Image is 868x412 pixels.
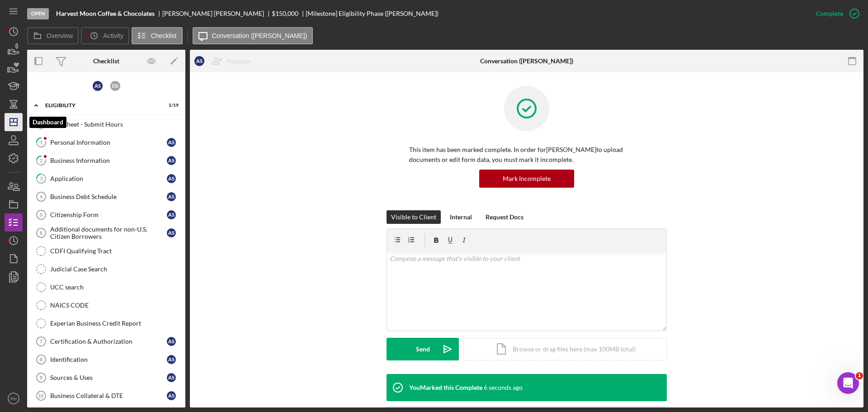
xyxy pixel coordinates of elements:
[503,170,551,188] div: Mark Incomplete
[50,211,167,218] div: Citizenship Form
[151,32,177,39] label: Checklist
[110,81,120,91] div: D S
[40,230,42,236] tspan: 6
[32,387,181,405] a: 10Business Collateral & DTEAS
[40,175,42,181] tspan: 3
[27,27,79,44] button: Overview
[81,27,129,44] button: Activity
[50,374,167,381] div: Sources & Uses
[32,152,181,170] a: 2Business InformationAS
[10,396,17,401] text: RN
[45,103,156,108] div: Eligibility
[409,384,482,391] div: You Marked this Complete
[40,157,42,163] tspan: 2
[32,369,181,387] a: 9Sources & UsesAS
[32,296,181,314] a: NAICS CODE
[27,8,49,19] div: Open
[227,52,251,70] div: Reassign
[479,170,574,188] button: Mark Incomplete
[167,138,176,147] div: A S
[32,133,181,152] a: 1Personal InformationAS
[47,32,73,39] label: Overview
[416,338,430,360] div: Send
[190,52,260,70] button: ASReassign
[32,314,181,332] a: Experian Business Credit Report
[450,210,472,224] div: Internal
[194,56,204,66] div: A S
[56,10,155,17] b: Harvest Moon Coffee & Chocolates
[856,372,863,379] span: 1
[167,228,176,237] div: A S
[50,247,180,255] div: CDFI Qualifying Tract
[162,103,179,108] div: 1 / 19
[40,375,42,380] tspan: 9
[32,115,181,133] a: Timesheet - Submit Hours
[486,210,524,224] div: Request Docs
[50,157,167,164] div: Business Information
[409,145,644,165] p: This item has been marked complete. In order for [PERSON_NAME] to upload documents or edit form d...
[32,260,181,278] a: Judicial Case Search
[167,391,176,400] div: A S
[103,32,123,39] label: Activity
[50,193,167,200] div: Business Debt Schedule
[40,212,42,218] tspan: 5
[162,10,272,17] div: [PERSON_NAME] [PERSON_NAME]
[50,121,180,128] div: Timesheet - Submit Hours
[32,188,181,206] a: 4Business Debt ScheduleAS
[50,338,167,345] div: Certification & Authorization
[32,350,181,369] a: 8IdentificationAS
[32,224,181,242] a: 6Additional documents for non-U.S. Citizen BorrowersAS
[50,284,180,291] div: UCC search
[807,5,863,23] button: Complete
[40,194,43,199] tspan: 4
[167,373,176,382] div: A S
[32,332,181,350] a: 7Certification & AuthorizationAS
[445,210,476,224] button: Internal
[167,337,176,346] div: A S
[480,57,573,65] div: Conversation ([PERSON_NAME])
[132,27,183,44] button: Checklist
[50,302,180,309] div: NAICS CODE
[391,210,436,224] div: Visible to Client
[5,389,23,407] button: RN
[50,356,167,363] div: Identification
[167,355,176,364] div: A S
[837,372,859,394] iframe: Intercom live chat
[481,210,528,224] button: Request Docs
[93,57,119,65] div: Checklist
[40,139,42,145] tspan: 1
[32,278,181,296] a: UCC search
[193,27,313,44] button: Conversation ([PERSON_NAME])
[38,393,43,398] tspan: 10
[32,170,181,188] a: 3ApplicationAS
[50,175,167,182] div: Application
[50,226,167,240] div: Additional documents for non-U.S. Citizen Borrowers
[50,320,180,327] div: Experian Business Credit Report
[484,384,523,391] time: 2025-10-03 14:41
[167,174,176,183] div: A S
[93,81,103,91] div: A S
[40,339,42,344] tspan: 7
[387,338,459,360] button: Send
[50,139,167,146] div: Personal Information
[50,265,180,273] div: Judicial Case Search
[212,32,307,39] label: Conversation ([PERSON_NAME])
[167,192,176,201] div: A S
[32,206,181,224] a: 5Citizenship FormAS
[32,242,181,260] a: CDFI Qualifying Tract
[167,210,176,219] div: A S
[40,357,42,362] tspan: 8
[167,156,176,165] div: A S
[50,392,167,399] div: Business Collateral & DTE
[306,10,439,17] div: [Milestone] Eligibility Phase ([PERSON_NAME])
[272,9,298,17] span: $150,000
[816,5,843,23] div: Complete
[387,210,441,224] button: Visible to Client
